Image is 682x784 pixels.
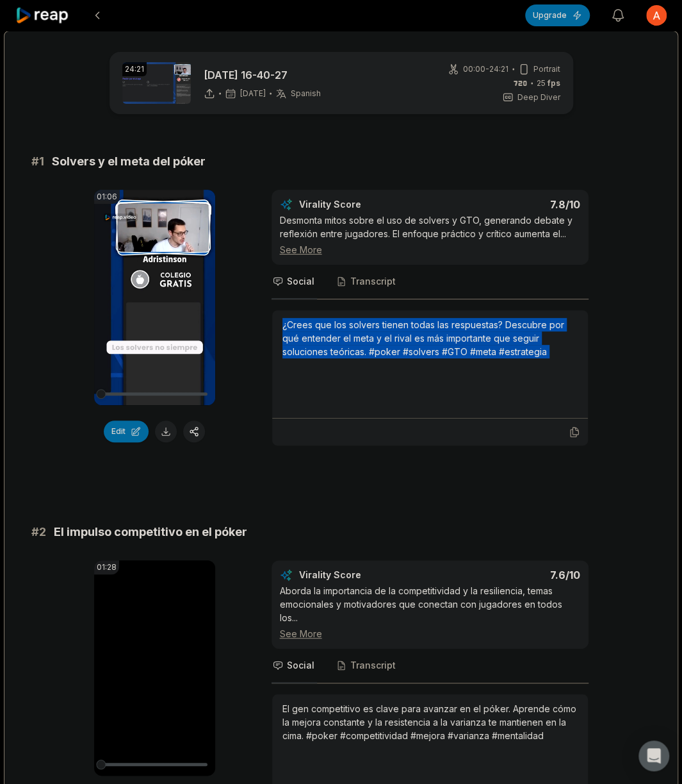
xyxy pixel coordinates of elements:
span: 25 [537,78,560,89]
div: See More [280,243,580,256]
button: Upgrade [525,4,590,26]
span: El impulso competitivo en el póker [54,523,247,541]
div: 7.6 /10 [442,569,580,581]
div: El gen competitivo es clave para avanzar en el póker. Aprende cómo la mejora constante y la resis... [282,702,578,742]
span: Spanish [291,88,321,99]
div: Virality Score [299,198,437,211]
nav: Tabs [272,649,589,683]
div: Desmonta mitos sobre el uso de solvers y GTO, generando debate y reflexión entre jugadores. El en... [280,213,580,256]
div: See More [280,627,580,640]
p: [DATE] 16-40-27 [204,67,321,83]
span: [DATE] [240,88,266,99]
span: Social [287,275,314,288]
span: 00:00 - 24:21 [463,63,508,75]
span: # 1 [31,153,44,171]
div: ¿Crees que los solvers tienen todas las respuestas? Descubre por qué entender el meta y el rival ... [282,318,578,358]
span: Portrait [533,63,560,75]
nav: Tabs [272,265,589,299]
span: Deep Diver [517,92,560,103]
div: Virality Score [299,569,437,581]
span: Solvers y el meta del póker [52,153,206,171]
video: Your browser does not support mp4 format. [94,560,215,776]
span: Transcript [350,275,396,288]
span: Social [287,659,314,672]
video: Your browser does not support mp4 format. [94,190,215,405]
div: 7.8 /10 [442,198,580,211]
div: Aborda la importancia de la competitividad y la resiliencia, temas emocionales y motivadores que ... [280,584,580,640]
span: Transcript [350,659,396,672]
span: # 2 [31,523,46,541]
span: fps [548,78,560,88]
div: Open Intercom Messenger [638,740,669,771]
div: 24:21 [122,62,147,76]
button: Edit [104,421,149,442]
